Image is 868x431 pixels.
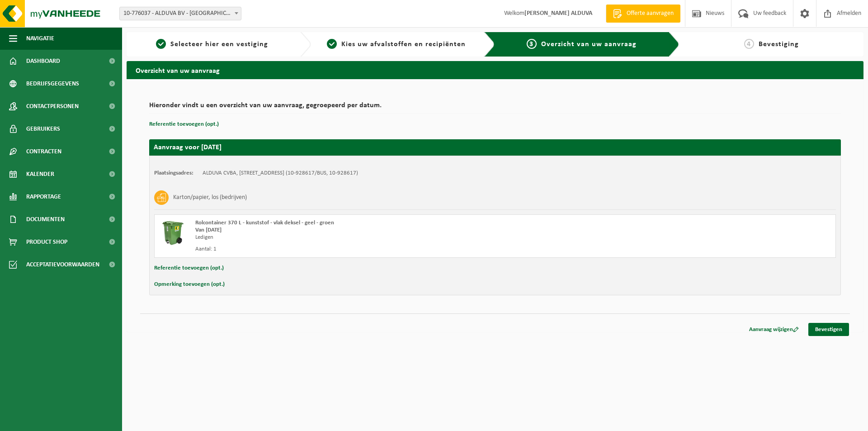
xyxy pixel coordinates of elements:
span: Contactpersonen [26,95,79,118]
span: 1 [156,39,166,49]
strong: Van [DATE] [195,227,222,233]
img: WB-0370-HPE-GN-50.png [159,219,186,246]
a: Offerte aanvragen [606,5,680,23]
span: Acceptatievoorwaarden [26,253,99,276]
span: Kies uw afvalstoffen en recipiënten [341,41,466,48]
span: Navigatie [26,27,54,50]
strong: [PERSON_NAME] ALDUVA [524,10,592,17]
a: Bevestigen [808,323,849,336]
div: Aantal: 1 [195,246,531,253]
span: Overzicht van uw aanvraag [541,41,637,48]
span: Dashboard [26,50,60,72]
span: Kalender [26,163,54,185]
span: 2 [327,39,337,49]
strong: Plaatsingsadres: [154,170,193,176]
h2: Hieronder vindt u een overzicht van uw aanvraag, gegroepeerd per datum. [149,102,841,114]
button: Referentie toevoegen (opt.) [154,262,224,274]
a: Aanvraag wijzigen [742,323,806,336]
span: 10-776037 - ALDUVA BV - ARDOOIE [119,7,241,20]
span: Bevestiging [759,41,799,48]
span: Selecteer hier een vestiging [170,41,268,48]
span: Rapportage [26,185,61,208]
button: Opmerking toevoegen (opt.) [154,279,225,290]
span: Gebruikers [26,118,60,140]
button: Referentie toevoegen (opt.) [149,118,219,130]
td: ALDUVA CVBA, [STREET_ADDRESS] (10-928617/BUS, 10-928617) [203,170,358,177]
span: 10-776037 - ALDUVA BV - ARDOOIE [120,7,241,20]
h2: Overzicht van uw aanvraag [127,61,863,79]
span: 4 [744,39,754,49]
a: 1Selecteer hier een vestiging [131,39,293,50]
span: Rolcontainer 370 L - kunststof - vlak deksel - geel - groen [195,220,334,226]
div: Ledigen [195,234,531,241]
h3: Karton/papier, los (bedrijven) [173,190,247,205]
span: Documenten [26,208,65,231]
a: 2Kies uw afvalstoffen en recipiënten [316,39,477,50]
span: Bedrijfsgegevens [26,72,79,95]
span: Contracten [26,140,61,163]
span: Product Shop [26,231,67,253]
span: Offerte aanvragen [624,9,676,18]
strong: Aanvraag voor [DATE] [154,144,222,151]
span: 3 [527,39,537,49]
